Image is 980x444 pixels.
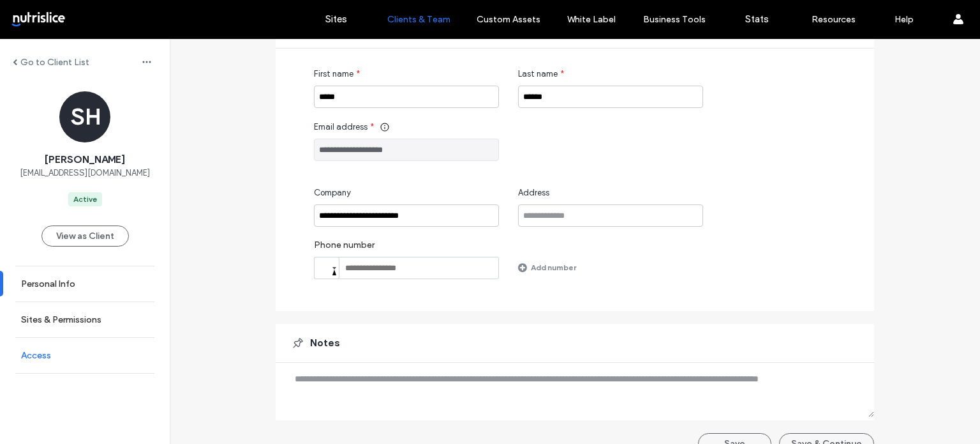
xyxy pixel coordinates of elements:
input: Address [518,204,703,227]
button: View as Client [41,226,129,247]
label: Stats [745,13,769,25]
label: Business Tools [643,14,706,25]
input: First name [314,86,499,108]
span: First name [314,68,353,80]
span: Notes [310,336,340,350]
span: [PERSON_NAME] [45,153,125,167]
label: Clients & Team [387,14,450,25]
span: Address [518,187,549,199]
label: Sites [325,13,347,25]
label: Sites & Permissions [21,314,101,325]
label: Help [895,14,914,25]
label: Custom Assets [477,14,540,25]
label: Access [21,350,51,361]
span: Company [314,187,351,199]
div: SH [59,91,110,142]
label: Phone number [314,240,499,257]
span: [EMAIL_ADDRESS][DOMAIN_NAME] [20,167,150,180]
span: Help [29,9,55,20]
label: Personal Info [21,279,75,289]
label: White Label [567,14,616,25]
div: Active [73,194,97,205]
span: Last name [518,68,558,80]
label: Go to Client List [20,57,89,68]
input: Last name [518,86,703,108]
input: Company [314,204,499,227]
label: Add number [531,256,576,279]
span: Email address [314,121,367,134]
label: Resources [812,14,856,25]
input: Email address [314,139,499,161]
